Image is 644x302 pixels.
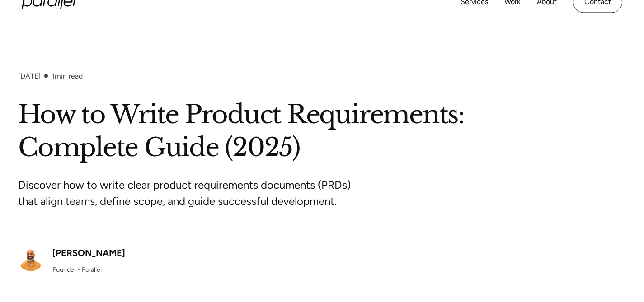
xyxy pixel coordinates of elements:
[52,72,55,80] span: 1
[18,246,125,274] a: [PERSON_NAME]Founder - Parallel
[18,177,357,209] p: Discover how to write clear product requirements documents (PRDs) that align teams, define scope,...
[52,265,102,274] div: Founder - Parallel
[18,98,626,164] h1: How to Write Product Requirements: Complete Guide (2025)
[52,72,83,80] div: min read
[52,246,125,260] div: [PERSON_NAME]
[18,246,43,271] img: Robin Dhanwani
[18,72,41,80] div: [DATE]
